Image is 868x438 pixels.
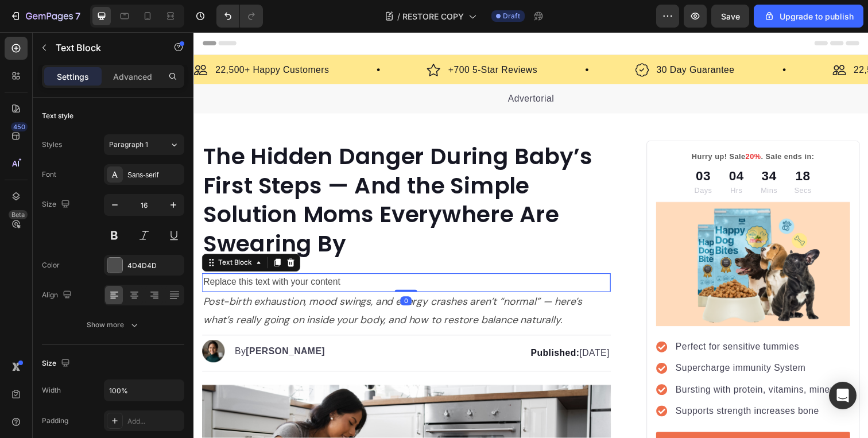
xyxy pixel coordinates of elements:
div: Width [42,385,61,396]
div: Size [42,197,72,212]
div: Align [42,288,74,303]
div: Rich Text Editor. Editing area: main [9,265,426,305]
img: 495611768014373769-1d8ab5cd-34d1-43cc-ab47-08c6e231f190.png [9,315,32,338]
span: 20% [564,123,580,131]
div: Text style [42,111,73,121]
div: 0 [211,270,223,279]
div: Text Block [23,230,62,241]
a: Check Availability [472,408,671,436]
div: 450 [11,122,28,131]
div: Styles [42,139,62,150]
p: Advanced [113,71,152,83]
div: Open Intercom Messenger [829,382,857,409]
i: Post-birth exhaustion, mood swings, and energy crashes aren’t “normal” — here’s what’s really goi... [10,269,397,301]
strong: [PERSON_NAME] [53,321,134,331]
div: Beta [9,210,28,219]
div: Font [42,169,56,180]
button: 7 [5,5,86,28]
h1: The Hidden Danger During Baby’s First Steps — And the Simple Solution Moms Everywhere Are Swearin... [9,111,426,232]
p: Supports strength increases bone [493,380,666,394]
button: Show more [42,315,184,335]
div: Sans-serif [127,170,181,180]
p: 7 [75,9,80,23]
span: Save [721,11,740,21]
div: Upgrade to publish [764,10,854,22]
p: Advertorial [1,61,688,75]
div: 18 [614,137,631,157]
div: Rich Text Editor. Editing area: main [193,320,425,336]
input: Auto [104,380,184,401]
div: 04 [547,137,563,157]
div: 03 [511,137,530,157]
div: Undo/Redo [216,5,263,28]
p: [DATE] [194,321,424,335]
p: Hurry up! Sale . Sale ends in: [474,122,669,133]
p: Bursting with protein, vitamins, minerals [493,358,666,372]
p: 22,500+ Happy Customers [675,32,790,45]
span: Paragraph 1 [109,139,148,150]
span: RESTORE COPY [402,10,464,22]
div: Padding [42,416,68,426]
button: Upgrade to publish [754,5,863,28]
img: 495611768014373769-98a09d72-cc04-4af0-a217-db045d9ab775.png [472,173,671,301]
div: Show more [87,319,140,331]
span: / [397,10,400,22]
div: Replace this text with your content [9,246,426,265]
p: Days [511,156,530,168]
div: Size [42,356,72,371]
div: Color [42,260,60,270]
div: 34 [579,137,596,157]
p: Hrs [547,156,563,168]
span: Draft [503,11,520,21]
button: Paragraph 1 [104,134,184,155]
p: Mins [579,156,596,168]
div: Add... [127,416,181,427]
iframe: Design area [193,32,868,438]
p: Perfect for sensitive tummies [493,315,666,328]
button: Save [711,5,749,28]
p: Supercharge immunity System [493,336,666,350]
p: Text Block [56,41,153,55]
strong: Published: [344,323,394,332]
p: By [42,319,134,333]
p: Settings [57,71,89,83]
div: 4D4D4D [127,261,181,271]
p: Secs [614,156,631,168]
